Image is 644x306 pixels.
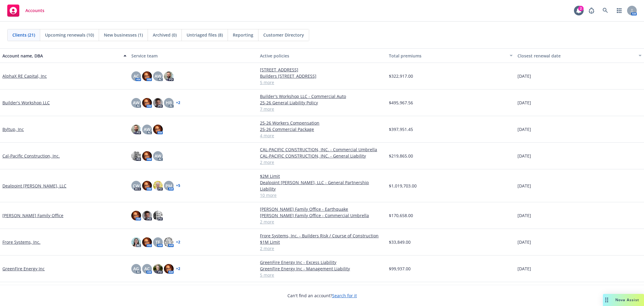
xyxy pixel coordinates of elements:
span: [DATE] [517,239,531,245]
a: 7 more [260,106,384,112]
span: [DATE] [517,265,531,272]
div: Drag to move [603,294,610,306]
span: [DATE] [517,73,531,79]
a: + 2 [176,240,180,244]
a: + 2 [176,267,180,271]
img: photo [142,237,152,247]
a: GreenFire Energy Inc - Management Liability [260,265,384,272]
a: 5 more [260,79,384,86]
a: AlphaX RE Capital, Inc [2,73,47,79]
div: Active policies [260,53,384,59]
a: 2 more [260,219,384,225]
a: Frore Systems, Inc. [2,239,40,245]
a: [STREET_ADDRESS] [260,67,384,73]
a: $1M Limit [260,239,384,245]
span: [DATE] [517,183,531,189]
span: Can't find an account? [287,292,357,299]
span: [DATE] [517,153,531,159]
a: Switch app [613,5,625,17]
span: Nova Assist [615,297,639,302]
span: AW [144,126,150,132]
span: HB [166,99,172,106]
img: photo [164,71,174,81]
img: photo [131,237,141,247]
button: Closest renewal date [515,48,644,63]
a: Cal-Pacific Construction, Inc. [2,153,60,159]
a: 25-26 Commercial Package [260,126,384,132]
img: photo [153,181,163,190]
a: [PERSON_NAME] Family Office - Earthquake [260,206,384,212]
span: Reporting [233,32,253,38]
a: 10 more [260,192,384,198]
span: Clients (21) [12,32,35,38]
img: photo [131,211,141,220]
span: AW [155,153,161,159]
span: CW [133,183,139,189]
a: Report a Bug [585,5,598,17]
img: photo [131,151,141,161]
span: Untriaged files (8) [187,32,223,38]
span: [DATE] [517,212,531,219]
a: Accounts [5,2,47,19]
a: 2 more [260,245,384,252]
span: Upcoming renewals (10) [45,32,94,38]
a: CAL-PACIFIC CONSTRUCTION, INC. - General Liability [260,153,384,159]
button: Total premiums [386,48,515,63]
span: Customer Directory [263,32,304,38]
img: photo [153,264,163,274]
span: [DATE] [517,99,531,106]
span: $397,951.45 [389,126,413,132]
span: $1,019,703.00 [389,183,417,189]
a: Search for it [332,293,357,298]
span: AC [133,73,139,79]
button: Service team [129,48,258,63]
a: Dealpoint [PERSON_NAME], LLC [2,183,66,189]
a: GreenFire Energy Inc [2,265,45,272]
a: [PERSON_NAME] Family Office [2,212,63,219]
span: AW [133,99,139,106]
span: PM [165,183,172,189]
span: AC [144,265,150,272]
span: [DATE] [517,126,531,132]
a: 4 more [260,132,384,139]
div: Total premiums [389,53,506,59]
span: TF [155,239,160,245]
button: Nova Assist [603,294,644,306]
a: $2M Limit [260,173,384,179]
span: New businesses (1) [104,32,143,38]
div: 2 [578,6,584,11]
a: Builder's Workshop LLC - Commercial Auto [260,93,384,99]
span: $170,658.00 [389,212,413,219]
img: photo [153,125,163,134]
img: photo [142,181,152,190]
img: photo [131,125,141,134]
span: $99,937.00 [389,265,411,272]
div: Service team [131,53,255,59]
a: Dealpoint [PERSON_NAME], LLC - General Partnership Liability [260,179,384,192]
span: $495,967.56 [389,99,413,106]
a: [PERSON_NAME] Family Office - Commercial Umbrella [260,212,384,219]
span: AW [155,73,161,79]
a: Byltup, Inc [2,126,24,132]
a: 25-26 General Liability Policy [260,99,384,106]
a: 2 more [260,159,384,165]
div: Account name, DBA [2,53,120,59]
img: photo [142,211,152,220]
button: Active policies [258,48,386,63]
a: CAL-PACIFIC CONSTRUCTION, INC. - Commercial Umbrella [260,146,384,153]
div: Closest renewal date [517,53,635,59]
img: photo [142,71,152,81]
span: $33,849.00 [389,239,411,245]
a: Search [599,5,611,17]
img: photo [153,98,163,108]
img: photo [164,237,174,247]
span: $219,865.00 [389,153,413,159]
a: Frore Systems, Inc. - Builders Risk / Course of Construction [260,233,384,239]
